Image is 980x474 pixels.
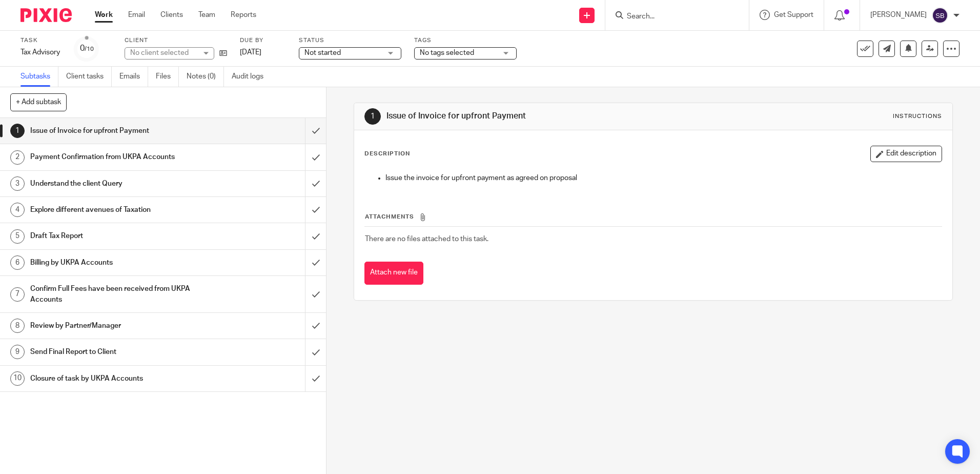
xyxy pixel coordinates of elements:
img: Pixie [21,8,72,22]
label: Client [125,36,227,45]
p: Description [364,150,410,158]
h1: Review by Partner/Manager [30,318,207,333]
h1: Billing by UKPA Accounts [30,255,207,270]
div: 2 [10,150,25,165]
a: Reports [231,10,256,20]
div: 7 [10,287,25,302]
a: Notes (0) [187,67,224,87]
div: No client selected [130,48,197,58]
a: Files [156,67,179,87]
span: [DATE] [240,49,261,56]
div: Instructions [893,112,942,121]
a: Client tasks [66,67,112,87]
div: 3 [10,176,25,191]
label: Status [299,36,401,45]
h1: Send Final Report to Client [30,344,207,360]
h1: Confirm Full Fees have been received from UKPA Accounts [30,281,207,307]
h1: Issue of Invoice for upfront Payment [386,111,675,122]
input: Search [626,12,718,22]
button: Edit description [870,146,942,162]
label: Task [21,36,62,45]
div: 1 [10,124,25,138]
button: Attach new file [364,262,423,285]
div: 6 [10,255,25,270]
a: Team [198,10,215,20]
label: Tags [414,36,517,45]
h1: Draft Tax Report [30,228,207,244]
a: Subtasks [21,67,58,87]
a: Clients [160,10,183,20]
button: + Add subtask [10,93,67,111]
span: Get Support [774,11,813,18]
h1: Explore different avenues of Taxation [30,202,207,218]
div: 1 [364,108,381,125]
div: 8 [10,319,25,333]
span: No tags selected [420,49,474,56]
span: There are no files attached to this task. [365,235,488,243]
div: 0 [80,43,94,54]
span: Attachments [365,214,414,220]
h1: Payment Confirmation from UKPA Accounts [30,149,207,165]
div: 5 [10,229,25,244]
span: Not started [304,49,341,56]
small: /10 [85,46,94,52]
img: svg%3E [932,7,948,24]
p: Issue the invoice for upfront payment as agreed on proposal [385,173,941,183]
div: Tax Advisory [21,47,62,57]
p: [PERSON_NAME] [870,10,927,20]
div: 4 [10,203,25,217]
a: Emails [119,67,148,87]
a: Audit logs [232,67,271,87]
a: Email [128,10,145,20]
h1: Understand the client Query [30,176,207,191]
div: 9 [10,345,25,359]
a: Work [95,10,113,20]
h1: Closure of task by UKPA Accounts [30,371,207,386]
div: 10 [10,371,25,386]
label: Due by [240,36,286,45]
h1: Issue of Invoice for upfront Payment [30,123,207,139]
